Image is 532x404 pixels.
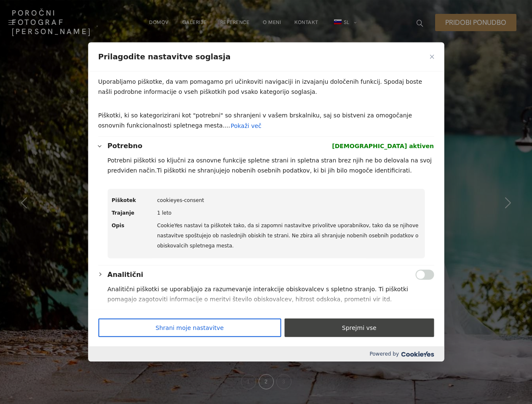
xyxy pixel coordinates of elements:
p: Uporabljamo piškotke, da vam pomagamo pri učinkoviti navigaciji in izvajanju določenih funkcij. S... [98,77,434,97]
p: Potrebni piškotki so ključni za osnovne funkcije spletne strani in spletna stran brez njih ne bo ... [107,155,434,175]
img: Cookieyes logo [401,351,434,357]
span: Prilagodite nastavitve soglasja [98,52,230,62]
input: Omogoči Analytics [415,270,434,280]
button: Analitični [107,270,143,280]
img: Zapri [430,55,434,59]
div: Trajanje [112,208,154,218]
div: Powered by [88,346,444,361]
span: [DEMOGRAPHIC_DATA] aktiven [332,141,434,151]
div: 1 leto [157,208,420,218]
div: Piškotek [112,195,154,205]
div: cookieyes-consent [157,195,420,205]
p: Piškotki, ki so kategorizirani kot "potrebni" so shranjeni v vašem brskalniku, saj so bistveni za... [98,110,434,131]
div: Opis [112,221,154,251]
button: Sprejmi vse [284,319,434,337]
button: Pokaži več [230,120,262,131]
button: Potrebno [107,141,142,151]
p: Analitični piškotki se uporabljajo za razumevanje interakcije obiskovalcev s spletno stranjo. Ti ... [107,284,434,304]
button: Shrani moje nastavitve [98,319,281,337]
div: CookieYes nastavi ta piškotek tako, da si zapomni nastavitve privolitve uporabnikov, tako da se n... [157,221,420,251]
